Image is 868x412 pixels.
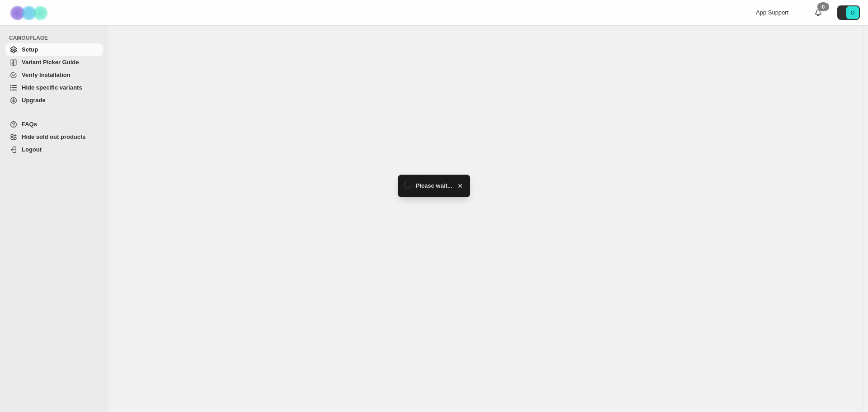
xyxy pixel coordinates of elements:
[22,84,82,91] span: Hide specific variants
[5,118,103,131] a: FAQs
[5,56,103,69] a: Variant Picker Guide
[5,143,103,156] a: Logout
[7,0,52,25] img: Camouflage
[837,5,860,20] button: Avatar with initials O
[846,6,859,19] span: Avatar with initials O
[416,181,453,190] span: Please wait...
[9,34,104,42] span: CAMOUFLAGE
[5,43,103,56] a: Setup
[5,94,103,107] a: Upgrade
[22,71,71,78] span: Verify Installation
[5,131,103,143] a: Hide sold out products
[22,59,79,66] span: Variant Picker Guide
[22,46,38,53] span: Setup
[5,81,103,94] a: Hide specific variants
[22,146,42,153] span: Logout
[22,133,86,140] span: Hide sold out products
[851,10,855,15] text: O
[22,97,46,104] span: Upgrade
[814,8,823,17] a: 0
[22,121,37,128] span: FAQs
[5,69,103,81] a: Verify Installation
[756,9,788,16] span: App Support
[817,2,829,11] div: 0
